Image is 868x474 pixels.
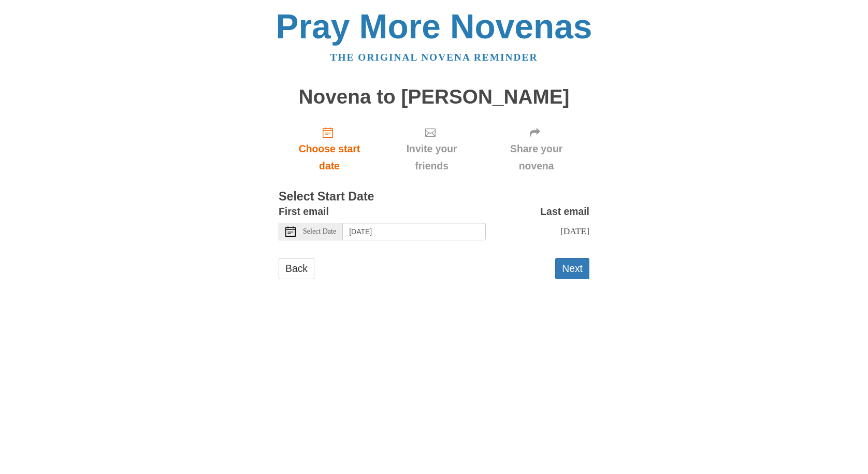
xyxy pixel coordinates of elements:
[380,118,483,180] div: Click "Next" to confirm your start date first.
[555,258,589,279] button: Next
[279,258,314,279] a: Back
[330,52,538,63] a: The original novena reminder
[494,140,579,175] span: Share your novena
[276,7,592,46] a: Pray More Novenas
[390,140,473,175] span: Invite your friends
[279,86,589,108] h1: Novena to [PERSON_NAME]
[483,118,589,180] div: Click "Next" to confirm your start date first.
[279,118,380,180] a: Choose start date
[303,228,336,235] span: Select Date
[279,190,589,204] h3: Select Start Date
[560,226,589,236] span: [DATE]
[540,203,589,220] label: Last email
[279,203,329,220] label: First email
[289,140,370,175] span: Choose start date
